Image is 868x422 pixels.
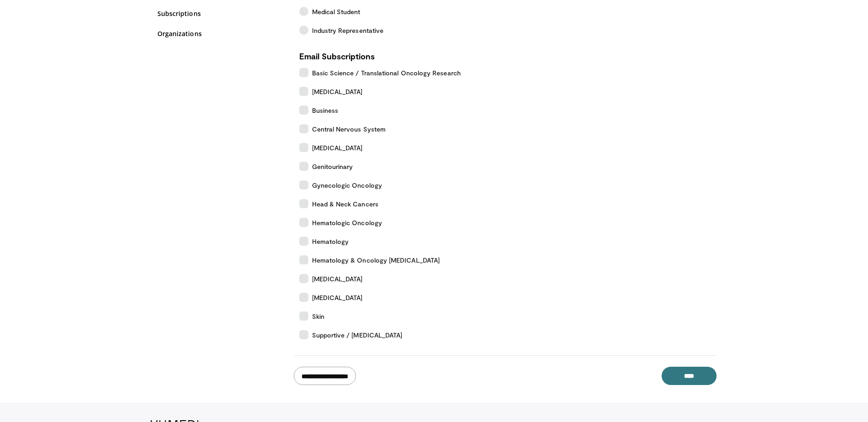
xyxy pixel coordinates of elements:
[312,274,363,284] span: [MEDICAL_DATA]
[312,162,353,171] span: Genitourinary
[312,330,403,340] span: Supportive / [MEDICAL_DATA]
[312,218,382,227] span: Hematologic Oncology
[157,9,286,18] a: Subscriptions
[312,87,363,96] span: [MEDICAL_DATA]
[312,7,361,16] span: Medical Student
[312,199,378,209] span: Head & Neck Cancers
[312,255,440,265] span: Hematology & Oncology [MEDICAL_DATA]
[312,105,339,115] span: Business
[299,51,375,61] strong: Email Subscriptions
[312,293,363,302] span: [MEDICAL_DATA]
[312,143,363,153] span: [MEDICAL_DATA]
[312,124,386,134] span: Central Nervous System
[312,311,324,321] span: Skin
[312,26,384,35] span: Industry Representative
[312,68,461,78] span: Basic Science / Translational Oncology Research
[312,237,349,246] span: Hematology
[312,180,382,190] span: Gynecologic Oncology
[157,29,286,38] a: Organizations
